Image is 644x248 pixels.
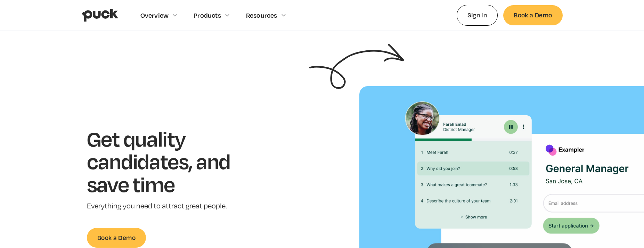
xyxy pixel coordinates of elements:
[87,201,252,211] p: Everything you need to attract great people.
[503,5,562,25] a: Book a Demo
[87,127,252,196] h1: Get quality candidates, and save time
[246,11,277,19] div: Resources
[140,11,169,19] div: Overview
[87,228,146,248] a: Book a Demo
[457,5,498,25] a: Sign In
[194,11,221,19] div: Products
